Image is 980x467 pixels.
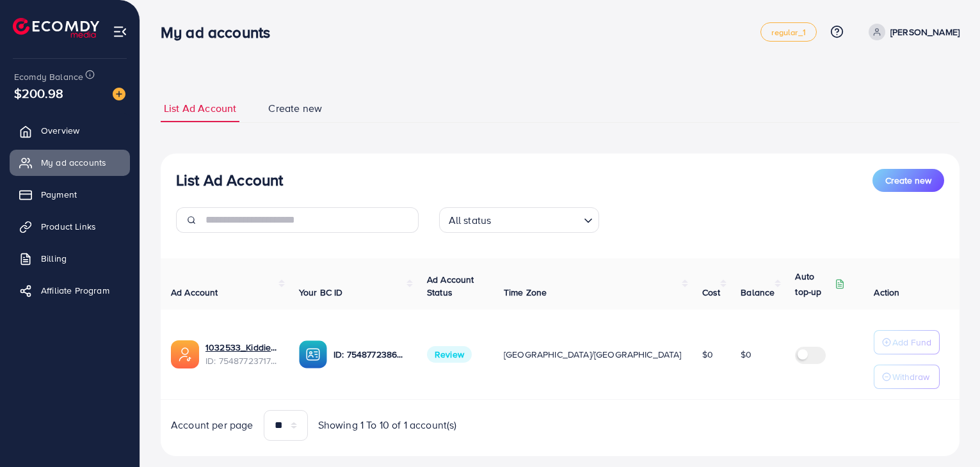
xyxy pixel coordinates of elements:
[41,188,77,201] span: Payment
[14,84,63,102] span: $200.98
[892,335,931,350] p: Add Fund
[41,220,96,233] span: Product Links
[771,28,805,36] span: regular_1
[926,409,970,457] iframe: Chat
[205,341,278,367] div: <span class='underline'>1032533_Kiddie Land_1757585604540</span></br>7548772371726041089
[892,369,929,384] p: Withdraw
[171,418,253,432] span: Account per page
[41,284,109,297] span: Affiliate Program
[874,286,899,299] span: Action
[874,365,940,389] button: Withdraw
[495,209,578,230] input: Search for option
[427,346,472,363] span: Review
[427,273,474,299] span: Ad Account Status
[874,330,940,354] button: Add Fund
[318,418,457,432] span: Showing 1 To 10 of 1 account(s)
[176,171,283,189] h3: List Ad Account
[41,124,79,137] span: Overview
[171,340,199,368] img: ic-ads-acc.e4c84228.svg
[10,246,130,271] a: Billing
[205,354,278,367] span: ID: 7548772371726041089
[13,18,99,38] img: logo
[41,156,106,169] span: My ad accounts
[171,286,218,299] span: Ad Account
[113,88,125,100] img: image
[299,286,343,299] span: Your BC ID
[333,347,406,362] p: ID: 7548772386359853072
[161,23,280,42] h3: My ad accounts
[504,348,682,361] span: [GEOGRAPHIC_DATA]/[GEOGRAPHIC_DATA]
[10,182,130,207] a: Payment
[205,341,278,354] a: 1032533_Kiddie Land_1757585604540
[14,70,83,83] span: Ecomdy Balance
[439,207,599,233] div: Search for option
[741,348,751,361] span: $0
[890,24,960,40] p: [PERSON_NAME]
[741,286,775,299] span: Balance
[702,348,713,361] span: $0
[885,174,931,187] span: Create new
[10,278,130,303] a: Affiliate Program
[10,118,130,143] a: Overview
[41,252,67,265] span: Billing
[760,22,816,42] a: regular_1
[10,150,130,175] a: My ad accounts
[446,211,494,230] span: All status
[864,24,960,40] a: [PERSON_NAME]
[299,340,327,368] img: ic-ba-acc.ded83a64.svg
[795,269,832,299] p: Auto top-up
[702,286,721,299] span: Cost
[872,169,944,192] button: Create new
[164,101,236,116] span: List Ad Account
[10,214,130,239] a: Product Links
[113,24,127,39] img: menu
[504,286,547,299] span: Time Zone
[268,101,322,116] span: Create new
